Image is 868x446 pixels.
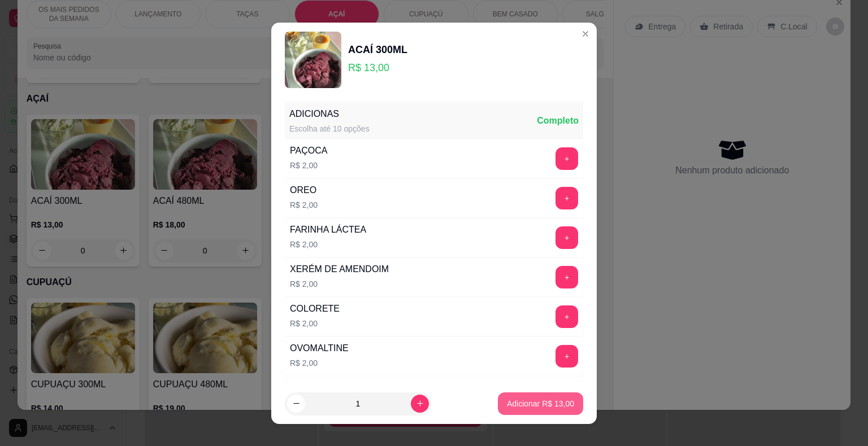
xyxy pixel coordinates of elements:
button: increase-product-quantity [411,395,429,413]
button: decrease-product-quantity [287,395,305,413]
button: add [555,226,578,249]
p: R$ 2,00 [290,357,349,369]
img: product-image [285,32,341,88]
p: R$ 2,00 [290,199,318,211]
div: Completo [537,114,579,128]
div: FARINHA LÁCTEA [290,223,366,237]
div: PAÇOCA [290,144,327,158]
p: R$ 2,00 [290,160,327,171]
p: Adicionar R$ 13,00 [507,398,574,409]
button: add [555,187,578,209]
button: Adicionar R$ 13,00 [498,392,583,415]
button: Close [576,25,594,43]
div: ADICIONAS [289,107,370,121]
div: OVOMALTINE [290,342,349,355]
p: R$ 13,00 [348,60,407,76]
div: CALDA DE MORANGO [290,381,385,395]
p: R$ 2,00 [290,239,366,250]
p: R$ 2,00 [290,318,340,329]
div: COLORETE [290,302,340,316]
div: XERÉM DE AMENDOIM [290,263,389,276]
div: OREO [290,183,318,197]
button: add [555,305,578,328]
button: add [555,266,578,288]
div: ACAÍ 300ML [348,42,407,58]
button: add [555,147,578,170]
div: Escolha até 10 opções [289,123,370,134]
p: R$ 2,00 [290,278,389,290]
button: add [555,345,578,368]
